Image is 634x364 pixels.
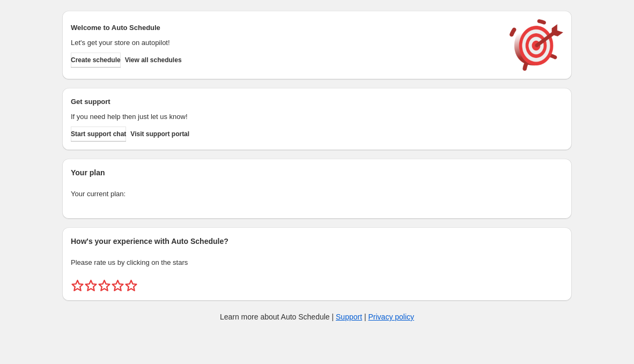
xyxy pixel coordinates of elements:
[130,130,189,138] span: Visit support portal
[71,257,563,268] p: Please rate us by clicking on the stars
[125,53,182,68] button: View all schedules
[220,311,414,322] p: Learn more about Auto Schedule | |
[336,313,362,321] a: Support
[130,127,189,142] a: Visit support portal
[71,23,499,33] h2: Welcome to Auto Schedule
[71,189,563,199] p: Your current plan:
[71,167,563,178] h2: Your plan
[71,38,499,48] p: Let's get your store on autopilot!
[71,112,499,122] p: If you need help then just let us know!
[71,53,121,68] button: Create schedule
[368,313,415,321] a: Privacy policy
[71,96,499,107] h2: Get support
[71,56,121,64] span: Create schedule
[71,236,563,247] h2: How's your experience with Auto Schedule?
[71,127,126,142] a: Start support chat
[71,130,126,138] span: Start support chat
[125,56,182,64] span: View all schedules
